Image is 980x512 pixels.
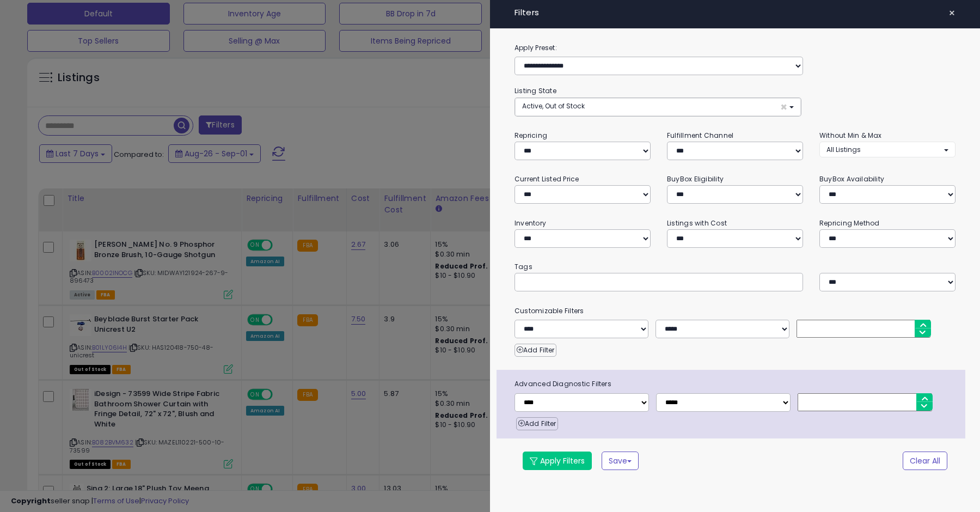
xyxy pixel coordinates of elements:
[514,174,579,184] small: Current Listed Price
[514,218,546,228] small: Inventory
[826,145,861,154] span: All Listings
[514,8,955,17] h4: Filters
[515,98,801,116] button: Active, Out of Stock ×
[667,131,733,140] small: Fulfillment Channel
[667,174,724,184] small: BuyBox Eligibility
[514,86,556,95] small: Listing State
[819,218,880,228] small: Repricing Method
[667,218,727,228] small: Listings with Cost
[819,174,884,184] small: BuyBox Availability
[516,417,558,430] button: Add Filter
[780,101,787,113] span: ×
[514,344,556,357] button: Add Filter
[819,131,882,140] small: Without Min & Max
[506,42,964,54] label: Apply Preset:
[903,452,947,470] button: Clear All
[506,261,964,273] small: Tags
[944,5,960,21] button: ×
[602,452,639,470] button: Save
[523,452,592,470] button: Apply Filters
[514,131,547,140] small: Repricing
[522,101,585,111] span: Active, Out of Stock
[506,305,964,317] small: Customizable Filters
[819,142,955,157] button: All Listings
[506,378,965,390] span: Advanced Diagnostic Filters
[948,5,955,21] span: ×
